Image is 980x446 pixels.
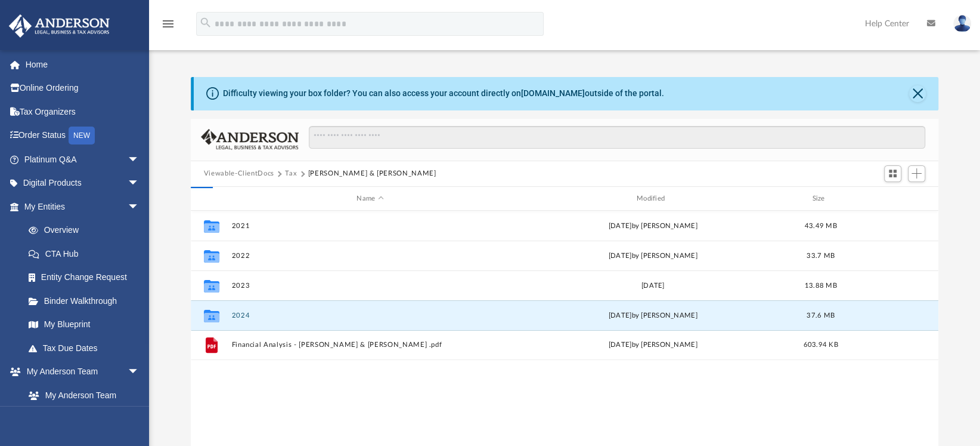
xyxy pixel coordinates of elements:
[17,289,157,313] a: Binder Walkthrough
[8,147,157,171] a: Platinum Q&Aarrow_drop_down
[8,53,157,76] a: Home
[128,171,151,196] span: arrow_drop_down
[807,312,835,319] span: 37.6 MB
[17,266,157,290] a: Entity Change Request
[231,342,508,349] button: Financial Analysis - [PERSON_NAME] & [PERSON_NAME] .pdf
[231,222,508,230] button: 2021
[128,147,151,172] span: arrow_drop_down
[884,165,902,182] button: Switch to Grid View
[8,100,157,124] a: Tax Organizers
[17,219,157,242] a: Overview
[128,360,151,385] span: arrow_drop_down
[909,85,926,102] button: Close
[5,14,113,38] img: Anderson Advisors Platinum Portal
[285,168,297,179] button: Tax
[514,281,791,291] div: [DATE]
[231,193,508,204] div: Name
[8,195,157,219] a: My Entitiesarrow_drop_down
[8,76,157,100] a: Online Ordering
[17,313,151,337] a: My Blueprint
[17,336,157,360] a: Tax Due Dates
[514,193,792,204] div: Modified
[953,15,971,32] img: User Pic
[308,168,436,179] button: [PERSON_NAME] & [PERSON_NAME]
[8,360,151,384] a: My Anderson Teamarrow_drop_down
[309,126,925,149] input: Search files and folders
[128,195,151,219] span: arrow_drop_down
[804,282,836,289] span: 13.88 MB
[231,312,508,319] button: 2024
[204,168,274,179] button: Viewable-ClientDocs
[199,16,212,29] i: search
[804,223,836,229] span: 43.49 MB
[231,282,508,290] button: 2023
[514,251,791,262] div: [DATE] by [PERSON_NAME]
[807,253,835,259] span: 33.7 MB
[223,87,664,100] div: Difficulty viewing your box folder? You can also access your account directly on outside of the p...
[69,127,95,144] div: NEW
[161,23,175,31] a: menu
[8,124,157,148] a: Order StatusNEW
[514,221,791,232] div: [DATE] by [PERSON_NAME]
[161,17,175,31] i: menu
[8,171,157,195] a: Digital Productsarrow_drop_down
[17,383,145,407] a: My Anderson Team
[196,193,225,204] div: id
[908,165,926,182] button: Add
[17,242,157,266] a: CTA Hub
[514,340,791,351] div: [DATE] by [PERSON_NAME]
[231,252,508,260] button: 2022
[514,310,791,321] div: [DATE] by [PERSON_NAME]
[803,342,838,349] span: 603.94 KB
[521,88,585,98] a: [DOMAIN_NAME]
[849,193,933,204] div: id
[796,193,844,204] div: Size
